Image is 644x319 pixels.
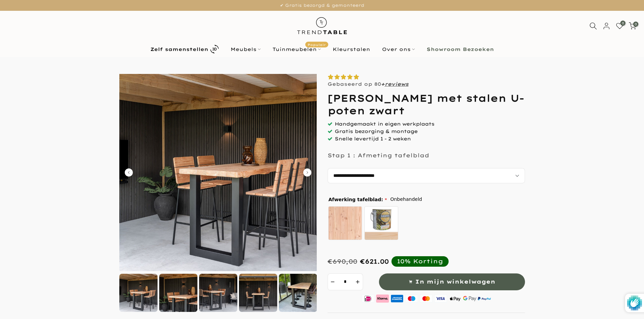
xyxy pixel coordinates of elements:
img: trend-table [292,11,352,41]
button: decrement [328,273,338,290]
button: Carousel Next Arrow [303,168,311,177]
img: Douglas bartafel met stalen U-poten zwart gepoedercoat [279,274,317,312]
b: Zelf samenstellen [150,47,208,52]
p: Gebaseerd op 80 [328,81,409,87]
img: Douglas bartafel met stalen U-poten zwart [159,274,197,312]
span: Onbehandeld [390,195,422,204]
button: increment [353,273,363,290]
span: Handgemaakt in eigen werkplaats [335,121,434,127]
img: Douglas bartafel met stalen U-poten zwart [119,274,158,312]
img: Douglas bartafel met stalen U-poten zwart [199,274,237,312]
img: Beschermd door hCaptcha [627,294,642,312]
strong: + [381,81,385,87]
div: 10% Korting [397,258,443,265]
span: Snelle levertijd 1 - 2 weken [335,136,411,142]
iframe: toggle-frame [1,285,34,318]
span: Gratis bezorging & montage [335,128,418,134]
span: Populair [305,42,328,47]
p: Stap 1 : Afmeting tafelblad [328,152,429,159]
button: Carousel Back Arrow [125,168,133,177]
a: Meubels [224,45,266,53]
div: €690,00 [328,258,357,265]
select: autocomplete="off" [328,168,525,183]
b: Showroom Bezoeken [427,47,494,52]
span: 0 [633,22,638,27]
span: Afwerking tafelblad: [329,197,387,202]
a: Kleurstalen [327,45,376,53]
button: In mijn winkelwagen [379,273,525,290]
img: Douglas bartafel met stalen U-poten zwart [119,74,317,271]
a: Zelf samenstellen [144,43,224,55]
a: TuinmeubelenPopulair [266,45,327,53]
span: €621.00 [360,258,389,265]
a: Over ons [376,45,421,53]
a: reviews [385,81,409,87]
a: 0 [629,22,636,30]
h1: [PERSON_NAME] met stalen U-poten zwart [328,92,525,117]
span: 0 [620,21,625,26]
span: In mijn winkelwagen [415,277,495,287]
input: Quantity [338,273,353,290]
img: Douglas bartafel met stalen U-poten zwart [239,274,277,312]
a: Showroom Bezoeken [421,45,500,53]
p: ✔ Gratis bezorgd & gemonteerd [8,2,636,9]
a: 0 [616,22,623,30]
